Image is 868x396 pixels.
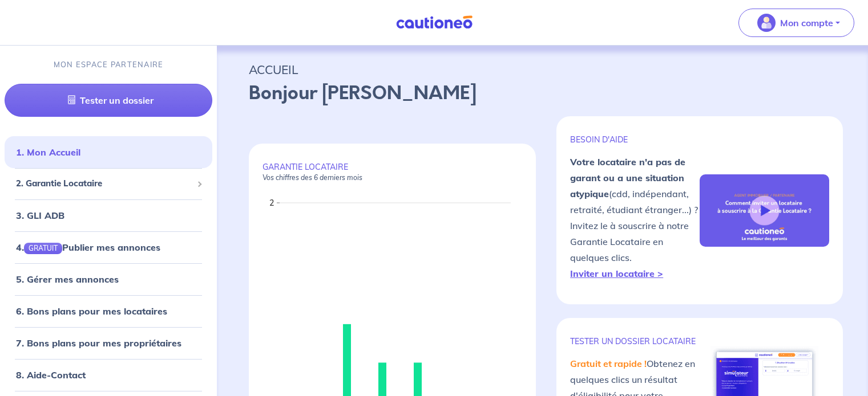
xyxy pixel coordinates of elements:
[780,16,833,30] p: Mon compte
[5,300,212,322] div: 6. Bons plans pour mes locataires
[16,369,86,381] a: 8. Aide-Contact
[570,268,663,279] a: Inviter un locataire >
[5,268,212,291] div: 5. Gérer mes annonces
[5,236,212,259] div: 4.GRATUITPublier mes annonces
[263,173,362,182] em: Vos chiffres des 6 derniers mois
[570,336,700,346] p: TESTER un dossier locataire
[5,84,212,117] a: Tester un dossier
[263,162,522,182] p: GARANTIE LOCATAIRE
[391,15,477,30] img: Cautioneo
[16,177,192,190] span: 2. Garantie Locataire
[16,146,80,158] a: 1. Mon Accueil
[16,337,181,349] a: 7. Bons plans pour mes propriétaires
[16,210,64,221] a: 3. GLI ADB
[5,332,212,354] div: 7. Bons plans pour mes propriétaires
[738,9,854,37] button: illu_account_valid_menu.svgMon compte
[54,59,164,70] p: MON ESPACE PARTENAIRE
[570,358,647,369] em: Gratuit et rapide !
[249,59,836,80] p: ACCUEIL
[570,154,700,281] p: (cdd, indépendant, retraité, étudiant étranger...) ? Invitez le à souscrire à notre Garantie Loca...
[5,141,212,164] div: 1. Mon Accueil
[249,80,836,107] p: Bonjour [PERSON_NAME]
[16,273,119,285] a: 5. Gérer mes annonces
[700,174,829,247] img: video-gli-new-none.jpg
[757,14,776,32] img: illu_account_valid_menu.svg
[5,204,212,227] div: 3. GLI ADB
[269,198,274,208] text: 2
[16,242,160,253] a: 4.GRATUITPublier mes annonces
[5,173,212,195] div: 2. Garantie Locataire
[570,134,700,145] p: BESOIN D'AIDE
[570,156,685,199] strong: Votre locataire n'a pas de garant ou a une situation atypique
[5,364,212,386] div: 8. Aide-Contact
[16,305,167,317] a: 6. Bons plans pour mes locataires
